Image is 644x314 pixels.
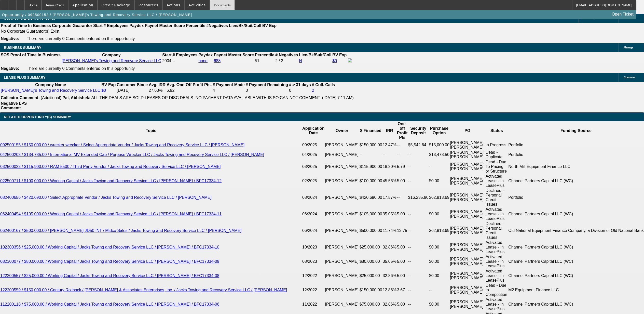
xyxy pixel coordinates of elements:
span: Credit Package [102,3,130,7]
td: [PERSON_NAME]; [PERSON_NAME] [450,174,485,188]
td: 5.00 [397,240,408,254]
b: Collector Comment: [1,96,40,100]
td: Portfolio [508,150,644,160]
span: Manage [624,46,633,49]
td: 04/2025 [302,150,325,160]
span: (Additional) [41,96,61,100]
td: 2004 [162,58,172,64]
td: [PERSON_NAME]; [PERSON_NAME] [450,297,485,311]
td: [PERSON_NAME]; [PERSON_NAME] [450,207,485,221]
td: -- [408,174,429,188]
b: Negative: [1,36,19,41]
span: Opportunity / 092500152 / [PERSON_NAME]'s Towing and Recovery Service LLC / [PERSON_NAME] [2,13,192,17]
th: Proof of Time In Business [1,23,51,28]
td: $0.00 [429,174,450,188]
img: facebook-icon.png [348,58,352,62]
a: 082300077 / $80,000.00 / Working Capital / Jacks Towing and Recovery Service LLC / [PERSON_NAME] ... [0,259,219,264]
th: IRR [382,121,397,140]
button: Credit Package [98,0,134,10]
b: # Employees [104,23,129,28]
td: [PERSON_NAME]; [PERSON_NAME] [450,188,485,207]
b: BV Exp [101,83,116,87]
td: [PERSON_NAME]; [PERSON_NAME] [450,240,485,254]
a: 688 [214,59,221,63]
span: Activities [189,3,206,7]
td: 32.86% [382,240,397,254]
b: # Payment Made [213,83,244,87]
a: Open Ticket [610,10,636,19]
td: Channel Partners Capital LLC (WC) [508,269,644,283]
a: 062400454 / $105,000.00 / Working Capital / Jacks Towing and Recovery Service LLC / [PERSON_NAME]... [0,212,222,216]
td: $0.00 [429,254,450,269]
td: Channel Partners Capital LLC (WC) [508,297,644,311]
td: -- [408,297,429,311]
b: Negative LPS Comment: [1,101,27,110]
td: Channel Partners Capital LLC (WC) [508,174,644,188]
td: [PERSON_NAME] [325,283,359,297]
td: $13,478.50 [429,150,450,160]
td: Portfolio [508,140,644,150]
td: -- [429,160,450,174]
td: [PERSON_NAME]; [PERSON_NAME] [450,283,485,297]
th: Funding Source [508,121,644,140]
td: -- [359,150,382,160]
td: 12/2022 [302,283,325,297]
b: # Negatives [275,53,298,57]
td: In Progress [485,140,508,150]
td: 11/2022 [302,297,325,311]
td: [PERSON_NAME] [325,297,359,311]
span: Resources [139,3,158,7]
th: One-off Profit Pts [397,121,408,140]
button: Actions [163,0,184,10]
td: Activated Lease - In LeasePlus [485,254,508,269]
td: -- [429,283,450,297]
td: [PERSON_NAME]; [PERSON_NAME] [450,221,485,240]
th: PG [450,121,485,140]
b: BV Exp [333,53,347,57]
b: Paydex [130,23,144,28]
td: Activated Lease - In LeasePlus [485,240,508,254]
td: 5.79 [397,160,408,174]
td: Activated Lease - In LeasePlus [485,297,508,311]
td: 10/2023 [302,240,325,254]
td: 35.05% [382,207,397,221]
td: $80,000.00 [359,254,382,269]
td: Old National Equipment Finance Company, a Division of Old National Bank [508,221,644,240]
b: Lien/Bk/Suit/Coll [299,53,331,57]
td: -- [408,160,429,174]
td: $16,235.90 [408,188,429,207]
td: $62,813.69 [429,221,450,240]
b: # Employees [173,53,198,57]
span: Application [72,3,93,7]
td: -- [408,240,429,254]
a: [PERSON_NAME]'s Towing and Recovery Service LLC [62,59,161,63]
b: Customer Since [117,83,148,87]
td: 12.86% [382,283,397,297]
td: 6.92 [166,88,212,93]
td: -- [382,150,397,160]
div: 2 / 3 [275,59,298,63]
td: Channel Partners Capital LLC (WC) [508,207,644,221]
button: Activities [185,0,210,10]
td: $0.00 [429,240,450,254]
td: -- [408,254,429,269]
td: [PERSON_NAME] [325,188,359,207]
td: [PERSON_NAME]; [PERSON_NAME] [450,160,485,174]
td: $150,000.00 [359,140,382,150]
th: Owner [325,121,359,140]
b: Avg. IRR [149,83,166,87]
th: Application Date [302,121,325,140]
td: Channel Partners Capital LLC (WC) [508,240,644,254]
b: Company [102,53,121,57]
td: [PERSON_NAME]; [PERSON_NAME] [450,269,485,283]
td: $75,000.00 [359,297,382,311]
a: 042500203 / $134,785.00 / International MV Extended Cab / Purpose Wrecker LLC / Jacks Towing and ... [0,152,264,157]
td: [PERSON_NAME]; [PERSON_NAME] [450,140,485,150]
td: Declined - Personal Credit Issues [485,188,508,207]
a: 122200557 / $25,000.00 / Working Capital / Jacks Towing and Recovery Service LLC / [PERSON_NAME] ... [0,273,219,278]
td: 12/2022 [302,269,325,283]
td: $25,000.00 [359,269,382,283]
td: [PERSON_NAME] [325,140,359,150]
th: Proof of Time In Business [10,53,61,58]
td: -- [408,221,429,240]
